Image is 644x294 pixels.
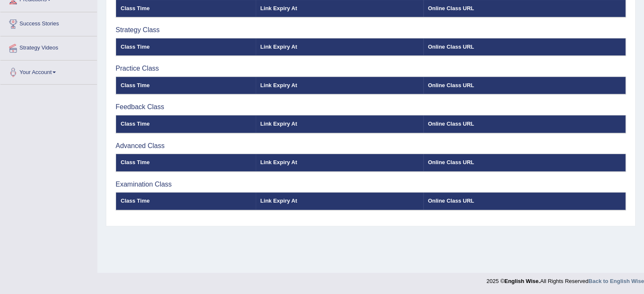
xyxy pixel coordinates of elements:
h3: Strategy Class [116,26,626,34]
h3: Advanced Class [116,142,626,150]
th: Online Class URL [423,77,626,94]
th: Class Time [116,38,256,56]
div: 2025 © All Rights Reserved [486,273,644,285]
th: Link Expiry At [256,154,423,172]
a: Your Account [0,60,97,82]
th: Online Class URL [423,154,626,172]
th: Online Class URL [423,192,626,210]
th: Link Expiry At [256,38,423,56]
th: Link Expiry At [256,115,423,133]
a: Back to English Wise [589,278,644,284]
th: Link Expiry At [256,192,423,210]
h3: Practice Class [116,65,626,72]
th: Link Expiry At [256,77,423,94]
th: Online Class URL [423,38,626,56]
th: Class Time [116,115,256,133]
h3: Examination Class [116,181,626,188]
th: Class Time [116,77,256,94]
strong: English Wise. [504,278,540,284]
a: Strategy Videos [0,36,97,58]
a: Success Stories [0,12,97,33]
th: Class Time [116,154,256,172]
th: Online Class URL [423,115,626,133]
th: Class Time [116,192,256,210]
h3: Feedback Class [116,103,626,111]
